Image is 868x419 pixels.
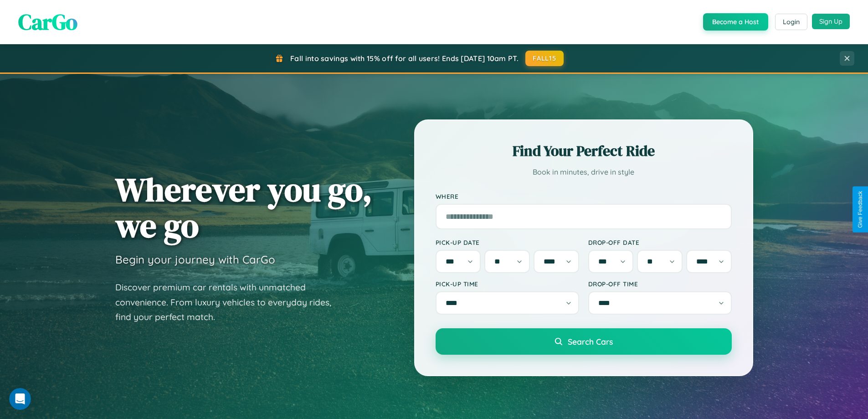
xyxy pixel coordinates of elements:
iframe: Intercom live chat [9,388,31,410]
label: Pick-up Time [436,280,579,288]
label: Where [436,192,732,200]
label: Pick-up Date [436,238,579,246]
span: Fall into savings with 15% off for all users! Ends [DATE] 10am PT. [290,54,519,63]
span: CarGo [18,7,77,37]
p: Book in minutes, drive in style [436,166,732,179]
p: Discover premium car rentals with unmatched convenience. From luxury vehicles to everyday rides, ... [115,280,343,325]
button: Search Cars [436,328,732,355]
span: Search Cars [568,336,613,347]
button: Become a Host [703,13,768,31]
label: Drop-off Date [588,238,732,246]
h3: Begin your journey with CarGo [115,253,275,266]
button: Sign Up [812,14,850,29]
h1: Wherever you go, we go [115,171,372,243]
div: Give Feedback [857,191,863,228]
button: Login [775,14,807,30]
h2: Find Your Perfect Ride [436,141,732,161]
label: Drop-off Time [588,280,732,288]
button: FALL15 [525,51,564,66]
